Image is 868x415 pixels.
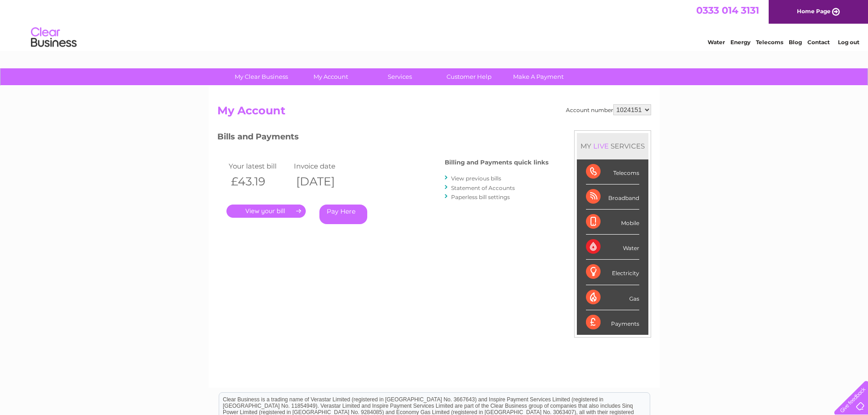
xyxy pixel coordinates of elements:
[789,39,802,46] a: Blog
[431,68,507,85] a: Customer Help
[586,235,639,260] div: Water
[451,175,501,182] a: View previous bills
[445,159,549,166] h4: Billing and Payments quick links
[730,39,750,46] a: Energy
[362,68,437,85] a: Services
[217,104,651,122] h2: My Account
[226,160,292,172] td: Your latest bill
[586,260,639,285] div: Electricity
[292,160,357,172] td: Invoice date
[293,68,368,85] a: My Account
[217,130,549,146] h3: Bills and Payments
[708,39,725,46] a: Water
[838,39,859,46] a: Log out
[501,68,576,85] a: Make A Payment
[696,5,759,16] a: 0333 014 3131
[219,5,650,44] div: Clear Business is a trading name of Verastar Limited (registered in [GEOGRAPHIC_DATA] No. 3667643...
[224,68,299,85] a: My Clear Business
[577,133,648,159] div: MY SERVICES
[226,205,306,218] a: .
[319,205,367,224] a: Pay Here
[451,184,515,191] a: Statement of Accounts
[226,172,292,191] th: £43.19
[586,159,639,184] div: Telecoms
[586,310,639,335] div: Payments
[292,172,357,191] th: [DATE]
[586,184,639,210] div: Broadband
[756,39,783,46] a: Telecoms
[451,194,510,200] a: Paperless bill settings
[586,285,639,310] div: Gas
[807,39,830,46] a: Contact
[591,142,611,150] div: LIVE
[566,104,651,115] div: Account number
[31,24,77,51] img: logo.png
[586,210,639,235] div: Mobile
